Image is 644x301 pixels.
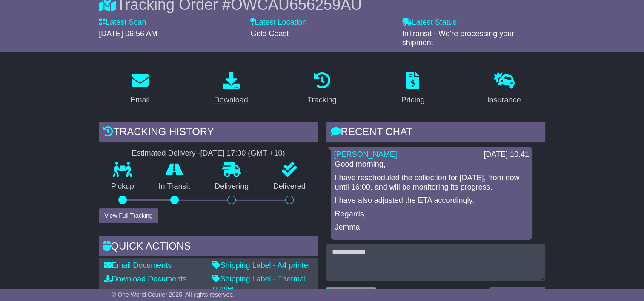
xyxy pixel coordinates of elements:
p: In Transit [146,182,203,191]
p: I have rescheduled the collection for [DATE], from now until 16:00, and will be monitoring its pr... [335,173,528,192]
p: I have also adjusted the ETA accordingly. [335,196,528,205]
div: Quick Actions [99,236,318,259]
div: RECENT CHAT [326,122,545,145]
p: Good morning, [335,160,528,169]
div: Email [131,94,150,106]
a: Shipping Label - Thermal printer [212,275,306,292]
div: [DATE] 10:41 [484,150,529,159]
button: View Full Tracking [99,208,158,223]
p: Delivered [261,182,318,191]
div: Tracking [307,94,336,106]
a: Insurance [481,69,526,109]
a: [PERSON_NAME] [334,150,397,159]
a: Tracking [302,69,342,109]
div: [DATE] 17:00 (GMT +10) [200,149,285,158]
span: Gold Coast [250,29,289,38]
span: [DATE] 06:56 AM [99,29,157,38]
span: © One World Courier 2025. All rights reserved. [112,291,235,298]
div: Pricing [401,94,425,106]
div: Estimated Delivery - [99,149,318,158]
a: Download [209,69,254,109]
a: Email [125,69,155,109]
div: Tracking history [99,122,318,145]
div: Insurance [487,94,521,106]
div: Download [214,94,248,106]
a: Email Documents [104,261,172,270]
a: Pricing [396,69,430,109]
label: Latest Status [402,18,457,27]
a: Download Documents [104,275,186,283]
p: Pickup [99,182,146,191]
span: InTransit - We're processing your shipment [402,29,515,47]
label: Latest Scan [99,18,146,27]
p: Regards, [335,210,528,219]
p: Delivering [202,182,261,191]
a: Shipping Label - A4 printer [212,261,310,270]
label: Latest Location [250,18,306,27]
p: Jemma [335,223,528,232]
